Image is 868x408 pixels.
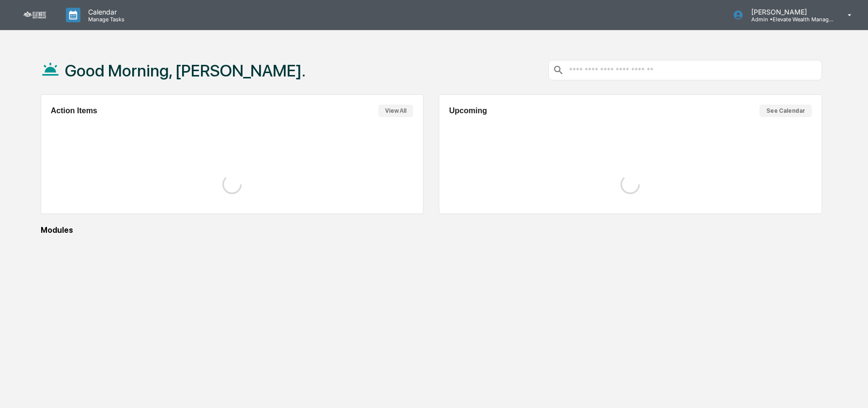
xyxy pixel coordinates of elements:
[759,105,812,117] button: See Calendar
[80,16,129,23] p: Manage Tasks
[80,8,129,16] p: Calendar
[65,61,306,80] h1: Good Morning, [PERSON_NAME].
[449,106,487,115] h2: Upcoming
[51,106,97,115] h2: Action Items
[23,11,46,18] img: logo
[41,226,822,235] div: Modules
[744,16,834,23] p: Admin • Elevate Wealth Management
[744,8,834,16] p: [PERSON_NAME]
[378,105,413,117] button: View All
